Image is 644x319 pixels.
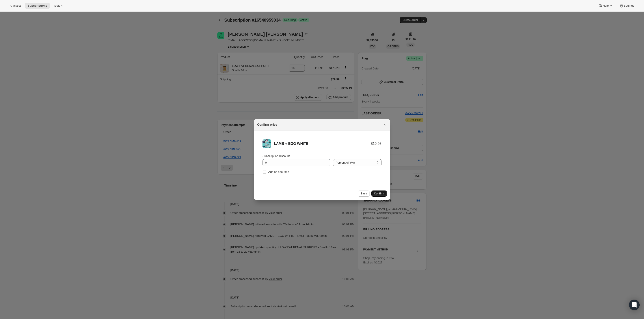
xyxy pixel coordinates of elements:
[268,170,289,173] span: Add as one-time
[257,122,277,127] h2: Confirm price
[28,4,47,7] span: Subscriptions
[7,3,24,9] button: Analytics
[262,139,271,148] img: LAMB + EGG WHITE
[596,3,616,9] button: Help
[629,300,640,310] div: Open Intercom Messenger
[25,3,50,9] button: Subscriptions
[624,4,634,7] span: Settings
[603,4,609,7] span: Help
[361,192,367,195] span: Back
[617,3,637,9] button: Settings
[53,4,60,7] span: Tools
[382,121,388,128] button: Close
[274,142,371,146] div: LAMB + EGG WHITE
[371,142,382,146] div: $10.95
[371,190,387,197] button: Confirm
[262,154,290,158] span: Subscription discount
[358,190,370,197] button: Back
[374,192,384,195] span: Confirm
[51,3,67,9] button: Tools
[10,4,21,7] span: Analytics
